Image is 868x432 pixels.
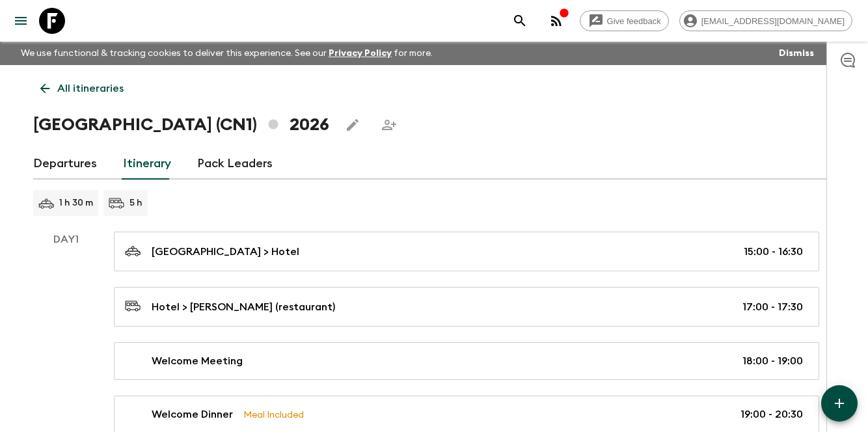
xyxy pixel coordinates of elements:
a: Privacy Policy [329,49,392,58]
button: search adventures [507,8,533,34]
div: [EMAIL_ADDRESS][DOMAIN_NAME] [679,10,852,31]
span: Share this itinerary [376,112,402,138]
a: Pack Leaders [197,148,273,180]
a: [GEOGRAPHIC_DATA] > Hotel15:00 - 16:30 [114,232,819,271]
p: 15:00 - 16:30 [744,244,803,260]
p: 18:00 - 19:00 [742,353,803,369]
button: Dismiss [776,44,817,62]
p: 1 h 30 m [59,196,93,209]
a: Departures [33,148,97,180]
a: Hotel > [PERSON_NAME] (restaurant)17:00 - 17:30 [114,287,819,327]
p: Welcome Dinner [152,407,233,422]
p: Hotel > [PERSON_NAME] (restaurant) [152,299,335,315]
a: Welcome Meeting18:00 - 19:00 [114,342,819,380]
span: Give feedback [600,16,668,26]
p: We use functional & tracking cookies to deliver this experience. See our for more. [16,42,438,65]
p: 17:00 - 17:30 [742,299,803,315]
p: Meal Included [243,407,304,422]
p: [GEOGRAPHIC_DATA] > Hotel [152,244,299,260]
button: Edit this itinerary [340,112,366,138]
p: All itineraries [57,81,124,96]
p: Day 1 [33,232,98,247]
p: 19:00 - 20:30 [740,407,803,422]
a: All itineraries [33,75,131,101]
a: Itinerary [123,148,171,180]
button: menu [8,8,34,34]
p: Welcome Meeting [152,353,243,369]
p: 5 h [129,196,142,209]
h1: [GEOGRAPHIC_DATA] (CN1) 2026 [33,112,329,138]
span: [EMAIL_ADDRESS][DOMAIN_NAME] [694,16,852,26]
a: Give feedback [580,10,669,31]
